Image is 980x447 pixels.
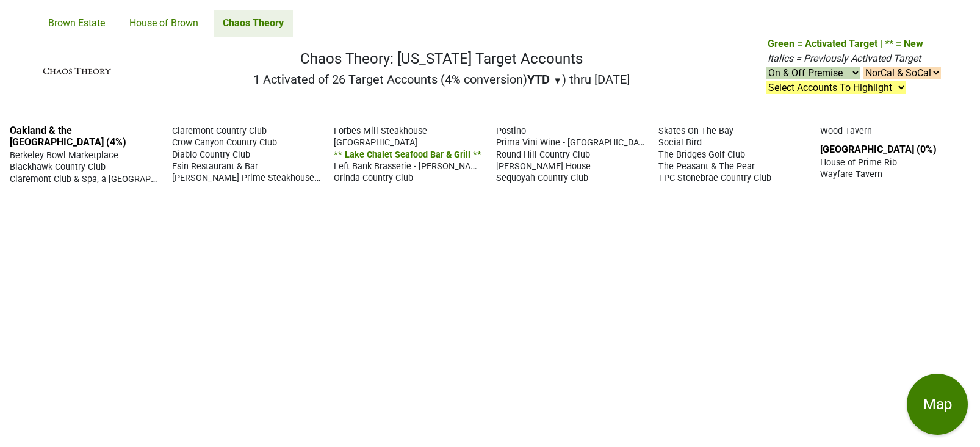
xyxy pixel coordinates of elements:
[907,374,968,435] button: Map
[496,173,588,183] span: Sequoyah Country Club
[334,150,481,160] span: ** Lake Chalet Seafood Bar & Grill **
[39,10,114,37] a: Brown Estate
[10,162,106,172] span: Blackhawk Country Club
[820,126,872,136] span: Wood Tavern
[10,125,126,148] a: Oakland & the [GEOGRAPHIC_DATA] (4%)
[658,126,733,136] span: Skates On The Bay
[496,161,591,172] span: [PERSON_NAME] House
[120,10,207,37] a: House of Brown
[334,126,427,136] span: Forbes Mill Steakhouse
[768,53,921,64] span: Italics = Previously Activated Target
[172,126,267,136] span: Claremont Country Club
[820,144,937,155] a: [GEOGRAPHIC_DATA] (0%)
[10,173,192,184] span: Claremont Club & Spa, a [GEOGRAPHIC_DATA]
[334,160,569,172] span: Left Bank Brasserie - [PERSON_NAME][GEOGRAPHIC_DATA]
[39,64,115,79] img: Chaos Theory
[10,150,118,161] span: Berkeley Bowl Marketplace
[496,136,651,148] span: Prima Vini Wine - [GEOGRAPHIC_DATA]
[253,50,630,68] h1: Chaos Theory: [US_STATE] Target Accounts
[172,137,277,148] span: Crow Canyon Country Club
[658,173,771,183] span: TPC Stonebrae Country Club
[768,38,923,49] span: Green = Activated Target | ** = New
[527,72,550,87] span: YTD
[658,137,702,148] span: Social Bird
[658,150,745,160] span: The Bridges Golf Club
[214,10,293,37] a: Chaos Theory
[820,169,882,180] span: Wayfare Tavern
[334,173,413,183] span: Orinda Country Club
[820,158,897,168] span: House of Prime Rib
[172,161,258,172] span: Esin Restaurant & Bar
[334,137,417,148] span: [GEOGRAPHIC_DATA]
[658,161,755,172] span: The Peasant & The Pear
[496,150,590,160] span: Round Hill Country Club
[553,75,562,86] span: ▼
[253,72,630,87] h2: 1 Activated of 26 Target Accounts (4% conversion) ) thru [DATE]
[172,150,250,160] span: Diablo Country Club
[496,126,526,136] span: Postino
[172,172,361,183] span: [PERSON_NAME] Prime Steakhouse & Wine Bar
